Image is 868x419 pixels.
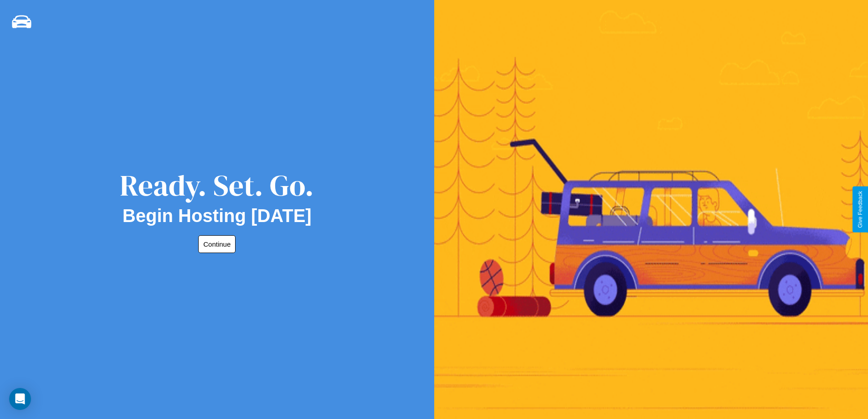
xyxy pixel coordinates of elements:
div: Open Intercom Messenger [9,388,31,410]
div: Give Feedback [857,191,863,228]
button: Continue [198,235,236,253]
div: Ready. Set. Go. [120,165,314,206]
h2: Begin Hosting [DATE] [123,206,312,226]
